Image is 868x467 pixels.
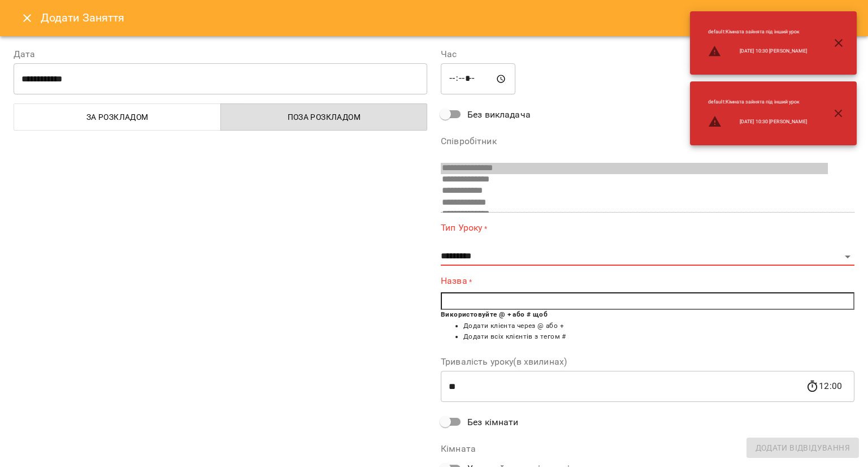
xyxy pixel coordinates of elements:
label: Тривалість уроку(в хвилинах) [441,357,854,366]
label: Тип Уроку [441,222,854,235]
label: Кімната [441,444,854,453]
b: Використовуйте @ + або # щоб [441,310,548,318]
label: Час [441,50,854,59]
label: Співробітник [441,137,854,146]
h6: Додати Заняття [41,9,854,27]
li: default : Кімната зайнята під інший урок [699,24,816,40]
button: Close [14,5,41,32]
span: За розкладом [21,110,214,124]
button: За розкладом [14,103,221,131]
span: Без кімнати [467,416,519,429]
span: Без викладача [467,108,531,122]
button: Поза розкладом [220,103,428,131]
li: Додати всіх клієнтів з тегом # [463,331,854,343]
span: Поза розкладом [228,110,421,124]
li: default : Кімната зайнята під інший урок [699,94,816,110]
label: Назва [441,275,854,288]
label: Дата [14,50,427,59]
li: Додати клієнта через @ або + [463,321,854,332]
li: [DATE] 10:30 [PERSON_NAME] [699,40,816,63]
li: [DATE] 10:30 [PERSON_NAME] [699,110,816,133]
